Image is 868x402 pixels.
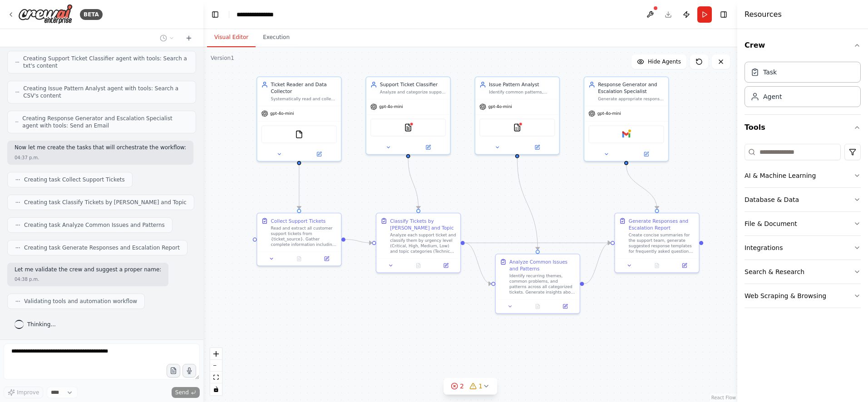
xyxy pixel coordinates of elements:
[256,213,342,266] div: Collect Support TicketsRead and extract all customer support tickets from {ticket_source}. Gather...
[80,9,103,20] div: BETA
[474,77,560,155] div: Issue Pattern AnalystIdentify common patterns, recurring issues, and trends across all support ti...
[23,85,188,99] span: Creating Issue Pattern Analyst agent with tools: Search a CSV's content
[315,255,339,263] button: Open in side panel
[717,8,730,21] button: Hide right sidebar
[300,150,338,158] button: Open in side panel
[745,219,797,228] div: File & Document
[465,240,492,287] g: Edge from 1da1c303-56b7-4063-8adf-7f76a587ff4c to 9895dab6-ff8d-4f3f-91fb-07a610018a7b
[24,298,137,305] span: Validating tools and automation workflow
[763,92,782,101] div: Agent
[285,255,314,263] button: No output available
[365,77,451,155] div: Support Ticket ClassifierAnalyze and categorize support tickets by urgency level (Critical, High,...
[745,284,861,308] button: Web Scraping & Browsing
[478,382,483,391] span: 1
[745,164,861,187] button: AI & Machine Learning
[390,232,456,254] div: Analyze each support ticket and classify them by urgency level (Critical, High, Medium, Low) and ...
[404,123,412,132] img: TXTSearchTool
[270,111,294,116] span: gpt-4o-mini
[182,364,196,377] button: Click to speak your automation idea
[24,199,187,206] span: Creating task Classify Tickets by [PERSON_NAME] and Topic
[584,240,611,287] g: Edge from 9895dab6-ff8d-4f3f-91fb-07a610018a7b to ddfb46a5-e5e0-4f3e-8b48-0860568f93f7
[460,382,464,391] span: 2
[465,240,611,246] g: Edge from 1da1c303-56b7-4063-8adf-7f76a587ff4c to ddfb46a5-e5e0-4f3e-8b48-0860568f93f7
[629,217,695,231] div: Generate Responses and Escalation Report
[745,260,861,284] button: Search & Research
[745,9,782,20] h4: Resources
[15,144,186,152] p: Now let me create the tasks that will orchestrate the workflow:
[17,389,39,396] span: Improve
[404,261,433,270] button: No output available
[488,104,512,109] span: gpt-4o-mini
[631,54,686,69] button: Hide Agents
[390,217,456,231] div: Classify Tickets by [PERSON_NAME] and Topic
[745,58,861,114] div: Crew
[642,261,671,270] button: No output available
[182,33,196,44] button: Start a new chat
[210,383,222,395] button: toggle interactivity
[345,236,372,246] g: Edge from 9c55a567-dcd1-4f8f-9666-74a0b88e362a to 1da1c303-56b7-4063-8adf-7f76a587ff4c
[509,258,576,272] div: Analyze Common Issues and Patterns
[22,115,188,129] span: Creating Response Generator and Escalation Specialist agent with tools: Send an Email
[584,77,669,162] div: Response Generator and Escalation SpecialistGenerate appropriate response templates for frequentl...
[167,364,180,377] button: Upload files
[209,8,222,21] button: Hide left sidebar
[745,212,861,235] button: File & Document
[745,115,861,140] button: Tools
[745,243,783,252] div: Integrations
[745,195,799,204] div: Database & Data
[175,389,189,396] span: Send
[495,254,580,314] div: Analyze Common Issues and PatternsIdentify recurring themes, common problems, and patterns across...
[629,232,695,254] div: Create concise summaries for the support team, generate suggested response templates for frequent...
[405,158,422,209] g: Edge from 0b89728a-38fe-4edc-aaf7-d09a0f3bb746 to 1da1c303-56b7-4063-8adf-7f76a587ff4c
[256,28,297,47] button: Execution
[514,158,541,250] g: Edge from 7dd0e85d-0301-405d-8863-dfa336705d56 to 9895dab6-ff8d-4f3f-91fb-07a610018a7b
[489,81,555,88] div: Issue Pattern Analyst
[15,276,39,283] div: 04:38 p.m.
[745,291,826,300] div: Web Scraping & Browsing
[597,111,621,116] span: gpt-4o-mini
[27,321,56,328] span: Thinking...
[15,266,161,274] p: Let me validate the crew and suggest a proper name:
[296,165,302,209] g: Edge from 80472d20-c6ad-408f-b012-ac8914f1d38d to 9c55a567-dcd1-4f8f-9666-74a0b88e362a
[210,360,222,372] button: zoom out
[623,165,661,209] g: Edge from 094a45a5-f30d-4a3c-9604-2cf7a9029ac9 to ddfb46a5-e5e0-4f3e-8b48-0860568f93f7
[745,267,804,276] div: Search & Research
[210,372,222,383] button: fit view
[380,81,446,88] div: Support Ticket Classifier
[614,213,700,273] div: Generate Responses and Escalation ReportCreate concise summaries for the support team, generate s...
[211,54,234,62] div: Version 1
[648,58,681,65] span: Hide Agents
[210,348,222,360] button: zoom in
[745,236,861,260] button: Integrations
[509,273,576,295] div: Identify recurring themes, common problems, and patterns across all categorized tickets. Generate...
[598,81,664,95] div: Response Generator and Escalation Specialist
[745,188,861,211] button: Database & Data
[553,302,577,310] button: Open in side panel
[24,176,125,183] span: Creating task Collect Support Tickets
[627,150,666,158] button: Open in side panel
[237,10,283,19] nav: breadcrumb
[156,33,178,44] button: Switch to previous chat
[380,89,446,95] div: Analyze and categorize support tickets by urgency level (Critical, High, Medium, Low) and topic c...
[18,4,73,25] img: Logo
[376,213,461,273] div: Classify Tickets by [PERSON_NAME] and TopicAnalyze each support ticket and classify them by urgen...
[523,302,552,310] button: No output available
[434,261,458,270] button: Open in side panel
[210,348,222,395] div: React Flow controls
[379,104,403,109] span: gpt-4o-mini
[745,140,861,315] div: Tools
[598,96,664,102] div: Generate appropriate response templates for frequently asked questions, create escalation alerts ...
[23,55,188,69] span: Creating Support Ticket Classifier agent with tools: Search a txt's content
[409,143,448,152] button: Open in side panel
[271,226,337,247] div: Read and extract all customer support tickets from {ticket_source}. Gather complete information i...
[271,81,337,95] div: Ticket Reader and Data Collector
[518,143,557,152] button: Open in side panel
[172,387,200,398] button: Send
[444,378,497,395] button: 21
[622,130,630,138] img: Gmail
[271,96,337,102] div: Systematically read and collect customer support tickets from {ticket_source}, extracting all rel...
[673,261,696,270] button: Open in side panel
[513,123,521,132] img: CSVSearchTool
[24,221,165,229] span: Creating task Analyze Common Issues and Patterns
[745,33,861,58] button: Crew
